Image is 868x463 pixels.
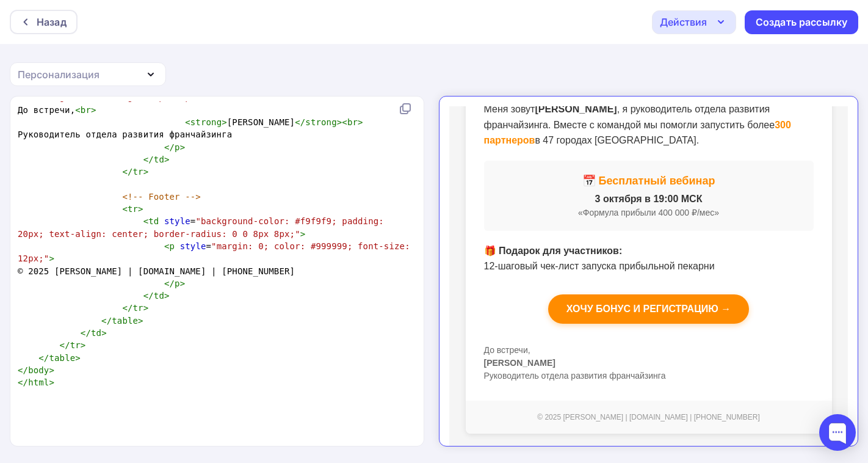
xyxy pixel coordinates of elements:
span: "margin: 0; color: #999999; font-size: 12px;" [18,241,415,263]
button: Персонализация [10,62,166,86]
span: strong [190,117,222,127]
span: > [75,353,81,363]
span: </ [101,316,112,326]
div: Действия [660,15,707,29]
span: td [154,291,164,301]
span: td [154,155,164,164]
span: <!-- Footer --> [122,192,201,202]
span: table [49,353,75,363]
span: </ [122,167,132,177]
span: > [180,142,186,152]
div: Создать рассылку [756,15,847,29]
span: < [143,216,149,226]
span: style [180,241,206,251]
span: > [300,229,306,239]
span: > [49,253,54,263]
span: До встречи, [18,105,96,115]
p: «Формула прибыли 400 000 ₽/мес» [48,101,351,111]
span: >< [337,117,347,127]
span: </ [164,142,175,152]
span: td [148,216,159,226]
span: </ [295,117,305,127]
strong: 🎁 Подарок для участников: [35,139,173,150]
span: > [49,365,54,375]
span: < [185,117,190,127]
span: > [91,105,96,115]
span: table [112,316,138,326]
span: p [170,241,175,251]
h3: 📅 Бесплатный вебинар [48,68,351,81]
div: Персонализация [18,67,99,82]
span: > [164,291,170,301]
span: = [18,216,389,238]
span: > [138,316,143,326]
p: 3 октября в 19:00 МСК [48,87,351,98]
span: < [164,241,170,251]
span: = [18,241,415,263]
span: strong [305,117,336,127]
span: br [347,117,358,127]
span: td [91,328,101,338]
span: p [175,142,180,152]
span: 300 партнеров [35,13,342,40]
button: Действия [652,10,736,34]
span: </ [81,328,91,338]
span: </ [122,303,132,313]
span: </ [60,340,70,350]
a: ХОЧУ БОНУС И РЕГИСТРАЦИЮ → [99,188,300,217]
p: До встречи, Руководитель отдела развития франчайзинга [35,238,364,276]
span: Руководитель отдела развития франчайзинга [18,129,232,139]
span: </ [18,365,28,375]
span: > [143,303,149,313]
span: © 2025 [PERSON_NAME] | [DOMAIN_NAME] | [PHONE_NUMBER] [18,266,295,276]
span: > [358,117,363,127]
span: > [143,167,149,177]
span: > [49,377,54,387]
span: < [122,204,128,214]
span: > [81,340,86,350]
span: html [28,377,49,387]
span: tr [128,204,138,214]
strong: [PERSON_NAME] [35,252,106,261]
span: > [180,279,186,288]
span: "background-color: #f9f9f9; padding: 20px; text-align: center; border-radius: 0 0 8px 8px;" [18,216,389,238]
span: > [164,155,170,164]
span: style [164,216,190,226]
span: </ [38,353,49,363]
span: < [75,105,81,115]
p: © 2025 [PERSON_NAME] | [DOMAIN_NAME] | [PHONE_NUMBER] [29,307,371,315]
p: 12-шаговый чек-лист запуска прибыльной пекарни [35,137,364,168]
span: br [81,105,91,115]
span: body [28,365,49,375]
span: tr [70,340,81,350]
span: </ [143,155,154,164]
span: </ [18,377,28,387]
span: </ [143,291,154,301]
span: > [222,117,227,127]
span: > [101,328,107,338]
span: > [138,204,143,214]
span: [PERSON_NAME] [18,117,363,127]
span: </ [164,279,175,288]
span: tr [133,167,143,177]
div: Назад [37,15,67,29]
span: tr [133,303,143,313]
span: p [175,279,180,288]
